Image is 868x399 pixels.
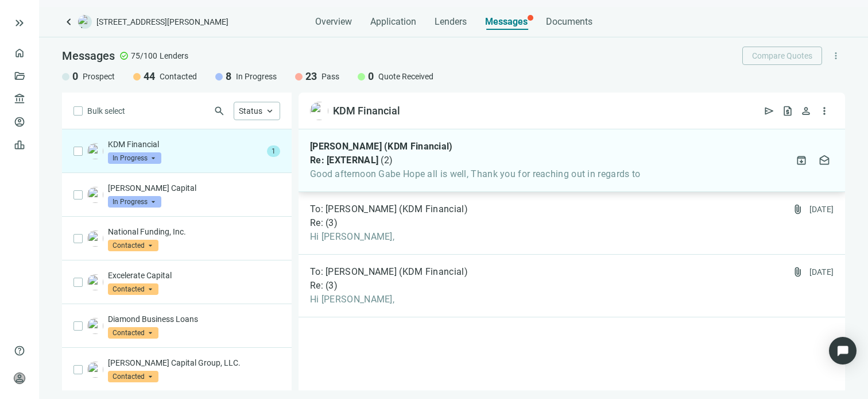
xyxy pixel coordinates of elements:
[310,294,468,305] span: Hi [PERSON_NAME],
[83,71,115,82] span: Prospect
[325,280,338,291] span: ( 3 )
[827,47,845,65] button: more_vert
[87,318,103,334] img: 60d6bbf6-b6be-4627-b456-627156536c7f
[108,182,280,194] p: [PERSON_NAME] Capital
[378,71,433,82] span: Quote Received
[760,102,778,120] button: send
[819,155,830,166] span: drafts
[310,168,640,180] span: Good afternoon Gabe Hope all is well, Thank you for reaching out in regards to
[108,226,280,237] p: National Funding, Inc.
[778,102,797,120] button: request_quote
[792,266,804,278] span: attach_file
[87,231,103,247] img: b81eab12-b409-4b02-982c-dedfabdf74b8
[108,313,280,325] p: Diamond Business Loans
[96,16,228,28] span: [STREET_ADDRESS][PERSON_NAME]
[239,106,262,116] span: Status
[265,106,275,116] span: keyboard_arrow_up
[368,70,374,83] span: 0
[108,152,161,164] span: In Progress
[226,70,231,83] span: 8
[62,49,115,63] span: Messages
[108,240,158,251] span: Contacted
[310,217,323,229] span: Re:
[87,362,103,378] img: 25517b73-80cf-4db8-a2a8-faca9e92bc6e
[831,51,841,61] span: more_vert
[108,139,262,150] p: KDM Financial
[782,105,793,117] span: request_quote
[87,143,103,159] img: 79778cb8-a367-4e7a-ab69-2488a4d9eef8
[78,15,92,29] img: deal-logo
[792,151,811,170] button: archive
[381,155,393,166] span: ( 2 )
[87,274,103,290] img: 822a6411-f37e-487d-bda4-5fcac1b835f4
[310,155,378,166] span: Re: [EXTERNAL]
[108,357,280,369] p: [PERSON_NAME] Capital Group, LLC.
[236,71,277,82] span: In Progress
[815,102,834,120] button: more_vert
[315,16,352,28] span: Overview
[72,70,78,83] span: 0
[797,102,815,120] button: person
[108,327,158,339] span: Contacted
[333,104,400,118] div: KDM Financial
[796,155,807,166] span: archive
[87,105,125,117] span: Bulk select
[310,280,323,291] span: Re:
[119,51,129,60] span: check_circle
[108,371,158,382] span: Contacted
[829,337,857,365] div: Open Intercom Messenger
[214,105,225,117] span: search
[370,16,416,28] span: Application
[310,141,453,152] span: [PERSON_NAME] (KDM Financial)
[144,70,155,83] span: 44
[325,217,338,229] span: ( 3 )
[809,266,834,278] div: [DATE]
[310,266,468,278] span: To: [PERSON_NAME] (KDM Financial)
[742,47,822,65] button: Compare Quotes
[305,70,317,83] span: 23
[108,196,161,208] span: In Progress
[310,102,328,120] img: 79778cb8-a367-4e7a-ab69-2488a4d9eef8
[815,151,834,170] button: drafts
[160,50,188,62] span: Lenders
[267,145,280,157] span: 1
[14,93,22,105] span: account_balance
[764,105,775,117] span: send
[321,71,339,82] span: Pass
[14,345,25,356] span: help
[546,16,592,28] span: Documents
[485,16,528,27] span: Messages
[160,71,197,82] span: Contacted
[435,16,467,28] span: Lenders
[310,231,468,243] span: Hi [PERSON_NAME],
[14,373,25,384] span: person
[800,105,812,117] span: person
[131,50,157,62] span: 75/100
[62,15,76,29] a: keyboard_arrow_left
[809,204,834,215] div: [DATE]
[108,283,158,295] span: Contacted
[819,105,830,117] span: more_vert
[13,16,26,30] button: keyboard_double_arrow_right
[108,270,280,281] p: Excelerate Capital
[87,187,103,203] img: 415044f4-42ef-4337-a8d1-94657216dc5b
[310,204,468,215] span: To: [PERSON_NAME] (KDM Financial)
[792,204,804,215] span: attach_file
